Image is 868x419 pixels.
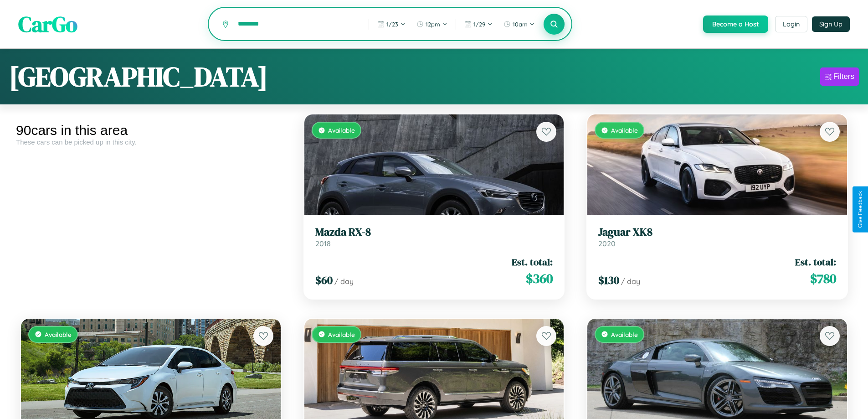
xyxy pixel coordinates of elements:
button: 12pm [412,17,452,31]
span: Est. total: [512,255,553,269]
button: 1/23 [373,17,410,31]
a: Jaguar XK82020 [598,226,836,248]
h3: Mazda RX-8 [315,226,553,239]
span: Available [45,331,72,338]
button: 1/29 [460,17,497,31]
span: 10am [513,21,528,28]
span: Available [611,331,638,338]
button: Filters [820,67,859,86]
div: Filters [833,72,854,81]
span: Available [611,126,638,134]
h1: [GEOGRAPHIC_DATA] [9,58,268,95]
span: 1 / 29 [473,21,485,28]
div: 90 cars in this area [16,123,286,138]
div: Give Feedback [857,191,863,228]
button: 10am [499,17,539,31]
span: 2018 [315,239,331,248]
span: 12pm [426,21,440,28]
span: $ 60 [315,273,333,288]
span: / day [334,277,354,286]
h3: Jaguar XK8 [598,226,836,239]
span: Available [328,126,355,134]
button: Login [775,16,807,32]
span: CarGo [18,9,77,39]
span: 2020 [598,239,616,248]
span: $ 780 [810,269,836,288]
span: Available [328,331,355,338]
span: $ 130 [598,273,619,288]
div: These cars can be picked up in this city. [16,138,286,146]
span: / day [621,277,640,286]
button: Become a Host [703,16,768,33]
span: 1 / 23 [386,21,398,28]
a: Mazda RX-82018 [315,226,553,248]
span: Est. total: [795,255,836,269]
span: $ 360 [526,269,553,288]
button: Sign Up [812,16,850,32]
